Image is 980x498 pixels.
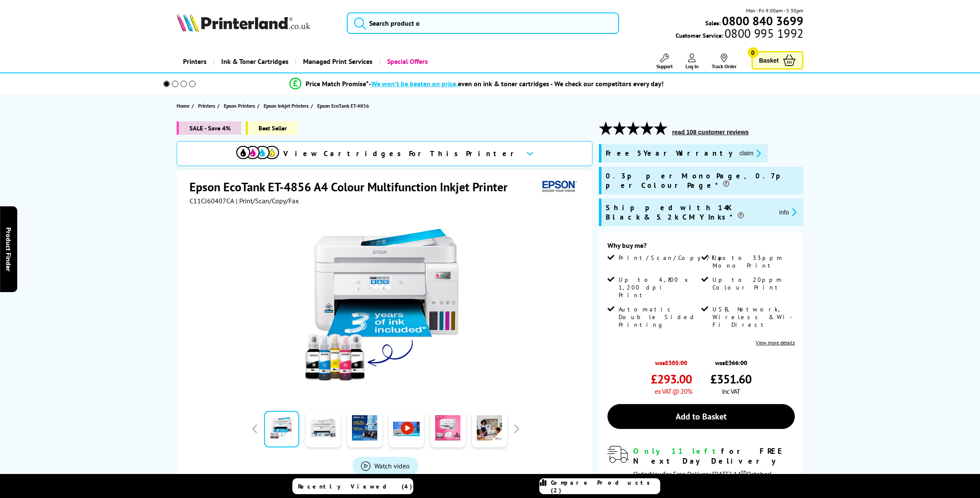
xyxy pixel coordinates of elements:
span: Up to 4,800 x 1,200 dpi Print [619,276,700,299]
span: Support [656,63,673,69]
a: Epson Inkjet Printers [264,101,311,110]
span: Printers [198,101,215,110]
span: We won’t be beaten on price, [371,79,458,88]
span: Sales: [705,19,721,27]
a: Track Order [712,54,737,69]
h1: Epson EcoTank ET-4856 A4 Colour Multifunction Inkjet Printer [189,179,516,195]
a: Printers [177,51,213,72]
span: C11CJ60407CA [189,196,234,205]
span: Free 5 Year Warranty [606,148,733,158]
a: Basket 0 [752,51,804,69]
span: Epson Printers [224,101,255,110]
a: Add to Basket [607,404,795,429]
span: Epson EcoTank ET-4856 [317,101,369,110]
strike: £305.00 [665,359,687,367]
span: Print/Scan/Copy/Fax [619,254,729,262]
span: Best Seller [246,121,298,135]
a: Special Offers [379,51,434,72]
button: promo-description [737,148,764,158]
a: Home [177,101,192,110]
a: Log In [685,54,699,69]
span: Customer Service: [676,29,803,39]
a: Ink & Toner Cartridges [213,51,295,72]
img: Epson EcoTank ET-4856 [301,222,469,390]
button: promo-description [777,207,800,217]
a: Recently Viewed (4) [292,478,413,494]
button: read 108 customer reviews [670,128,752,136]
span: Now [649,470,663,478]
a: View more details [756,339,795,346]
span: was [710,354,752,367]
img: Epson [539,179,578,195]
span: Up to 33ppm Mono Print [712,254,794,269]
a: Printers [198,101,217,110]
span: ex VAT @ 20% [655,387,692,395]
span: 0 [748,47,758,58]
a: Epson Printers [224,101,257,110]
span: Product Finder [4,227,13,271]
span: Only 11 left [633,446,721,456]
b: 0800 840 3699 [722,13,803,29]
a: Support [656,54,673,69]
span: View Cartridges For This Printer [283,149,519,158]
span: Mon - Fri 9:00am - 5:30pm [746,6,803,15]
span: 0800 995 1992 [723,29,803,37]
strike: £366.00 [725,359,747,367]
span: £351.60 [710,371,752,387]
span: Basket [759,54,779,66]
img: Printerland Logo [177,13,310,32]
a: Product_All_Videos [352,457,418,475]
a: Printerland Logo [177,13,337,33]
span: inc VAT [722,387,740,395]
span: £293.00 [651,371,692,387]
div: modal_delivery [607,446,795,478]
span: Up to 20ppm Colour Print [712,276,794,291]
li: modal_Promise [151,76,802,91]
sup: th [741,468,746,476]
a: Managed Print Services [295,51,379,72]
img: View Cartridges [236,146,279,159]
div: Why buy me? [607,241,795,254]
span: Order for Free Delivery [DATE] 14 October! [633,470,772,478]
span: 0.3p per Mono Page, 0.7p per Colour Page* [606,171,800,190]
input: Search product o [347,12,619,34]
div: for FREE Next Day Delivery [633,446,795,466]
span: Log In [685,63,699,69]
span: | Print/Scan/Copy/Fax [236,196,299,205]
a: 0800 840 3699 [721,17,803,25]
span: USB, Network, Wireless & Wi-Fi Direct [712,305,794,329]
span: Automatic Double Sided Printing [619,305,700,329]
div: - even on ink & toner cartridges - We check our competitors every day! [369,79,664,88]
span: Shipped with 14K Black & 5.2k CMY Inks* [606,203,773,222]
span: Home [177,101,189,110]
span: Compare Products (2) [551,479,660,494]
span: was [651,354,692,367]
span: Watch video [374,462,410,470]
span: Recently Viewed (4) [298,483,412,490]
a: Compare Products (2) [539,478,660,494]
a: Epson EcoTank ET-4856 [317,101,371,110]
span: Epson Inkjet Printers [264,101,309,110]
span: Price Match Promise* [306,79,369,88]
span: Ink & Toner Cartridges [221,51,289,72]
span: SALE - Save 4% [177,121,241,135]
